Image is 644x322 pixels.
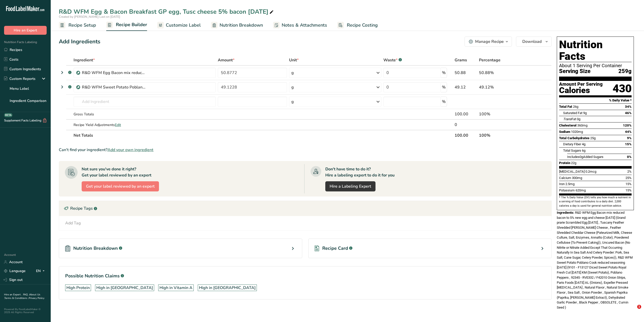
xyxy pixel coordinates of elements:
[157,20,201,31] a: Customize Label
[613,82,632,95] div: 430
[322,245,348,252] span: Recipe Card
[211,20,263,31] a: Nutrition Breakdown
[59,7,275,16] div: R&D WFM Egg & Bacon Breakfast GP egg, Tusc cheese 5% bacon [DATE]
[273,20,327,31] a: Notes & Attachments
[347,22,378,29] span: Recipe Costing
[73,130,454,140] th: Net Totals
[4,26,47,35] button: Hire an Expert
[455,122,477,128] div: 0
[29,296,44,300] a: Privacy Policy
[479,70,525,76] div: 50.88%
[559,63,632,68] div: About 1 Serving Per Container
[96,285,153,291] div: High in [GEOGRAPHIC_DATA]
[65,220,81,226] div: Add Tag
[559,87,603,94] div: Calories
[563,142,581,146] span: Dietary Fiber
[479,84,525,90] div: 49.12%
[68,22,96,29] span: Recipe Setup
[559,195,632,208] section: * The % Daily Value (DV) tells you how much a nutrient in a serving of food contributes to a dail...
[4,293,40,300] a: About Us .
[4,293,22,296] a: Hire an Expert .
[559,82,603,87] div: Amount Per Serving
[218,57,235,63] span: Amount
[289,57,299,63] span: Unit
[74,112,216,117] div: Gross Totals
[567,155,603,159] span: Includes Added Sugars
[86,183,155,189] span: Get your label reviewed by an expert
[59,201,551,216] div: Recipe Tags
[291,99,294,105] div: g
[325,181,375,191] a: Hire a Labeling Expert
[625,111,632,115] span: 46%
[59,20,96,31] a: Recipe Setup
[59,147,552,153] div: Can't find your ingredient?
[571,161,576,165] span: 22g
[559,136,589,140] span: Total Carbohydrates
[563,111,582,115] span: Saturated Fat
[455,111,477,117] div: 100.00
[559,176,571,180] span: Calcium
[559,161,570,165] span: Protein
[199,285,256,291] div: High in [GEOGRAPHIC_DATA]
[4,113,12,117] div: BETA
[572,176,582,180] span: 300mg
[565,182,575,186] span: 2.5mg
[627,155,632,159] span: 0%
[559,182,565,186] span: Iron
[559,97,632,103] section: % Daily Value *
[220,22,263,29] span: Nutrition Breakdown
[73,245,118,252] span: Nutrition Breakdown
[159,285,192,291] div: High in Vitamin A
[522,39,542,45] span: Download
[559,170,585,173] span: [MEDICAL_DATA]
[557,211,633,309] span: R&D WFM Egg Bacon mix reduced bacon to 5% new egg and cheese [DATE] (Grand prarie Scrambled Egg [...
[563,117,576,121] span: Fat
[74,57,95,63] span: Ingredient
[557,211,574,214] span: Ingredients:
[4,76,35,81] div: Custom Reports
[625,142,632,146] span: 15%
[82,70,145,76] div: R&D WFM Egg Bacon mix reduced bacon to 5% new egg and cheese [DATE]
[108,147,153,153] span: Add your own ingredient
[573,105,578,109] span: 26g
[571,130,583,134] span: 1020mg
[464,37,512,47] button: Manage Recipe
[577,123,587,127] span: 360mg
[36,268,47,274] div: EN
[76,85,80,89] img: Sub Recipe
[625,182,632,186] span: 15%
[577,117,580,121] span: 0g
[66,285,90,291] div: High Protein
[337,20,378,31] a: Recipe Costing
[74,122,216,128] div: Recipe Yield Adjustments
[291,70,294,76] div: g
[582,142,585,146] span: 4g
[637,305,641,309] span: 1
[479,111,525,117] div: 100%
[559,123,577,127] span: Cholesterol
[23,293,29,296] a: FAQ .
[559,68,591,75] span: Serving Size
[4,266,26,275] a: Language
[82,84,145,90] div: R&D WFM Sweet Potato Poblano Cook reduced seasoning [DATE]
[383,57,402,63] div: Waste
[583,111,587,115] span: 9g
[563,149,581,152] span: Total Sugars
[590,136,596,140] span: 25g
[59,15,120,19] span: Created by [PERSON_NAME] Last on [DATE]
[625,130,632,134] span: 44%
[563,117,571,121] i: Trans
[576,188,586,192] span: 620mg
[106,19,147,31] a: Recipe Builder
[478,130,526,140] th: 100%
[455,57,467,63] span: Grams
[623,123,632,127] span: 120%
[4,308,47,314] div: Powered By FoodLabelMaker © 2025 All Rights Reserved
[585,170,596,173] span: 0.2mcg
[82,166,151,178] div: Not sure you've done it right? Get your label reviewed by an expert
[115,122,121,127] span: Edit
[479,57,500,63] span: Percentage
[625,188,632,192] span: 15%
[627,170,632,173] span: 2%
[580,155,583,159] span: 0g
